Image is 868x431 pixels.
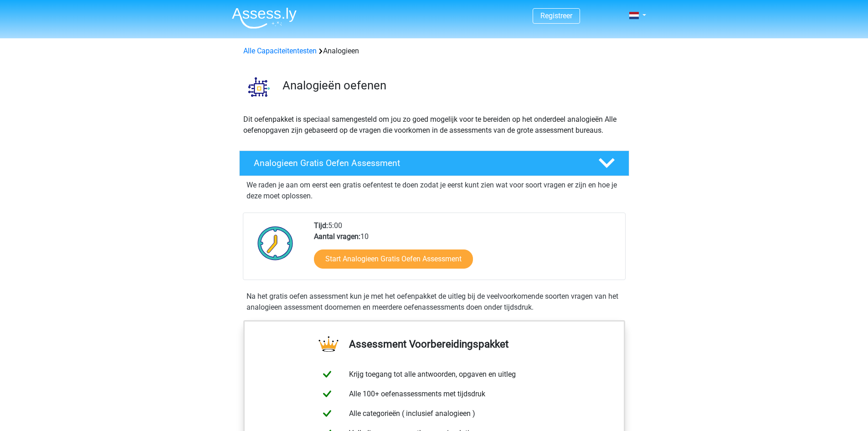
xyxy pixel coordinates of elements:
[236,151,633,176] a: Analogieen Gratis Oefen Assessment
[282,78,622,93] h3: Analogieën oefenen
[307,220,625,280] div: 5:00 10
[247,180,622,202] p: We raden je aan om eerst een gratis oefentest te doen zodat je eerst kunt zien wat voor soort vra...
[314,249,473,269] a: Start Analogieen Gratis Oefen Assessment
[314,221,328,230] b: Tijd:
[243,47,317,55] a: Alle Capaciteitentesten
[232,7,297,29] img: Assessly
[252,220,298,266] img: Klok
[240,68,278,106] img: analogieen
[243,114,625,136] p: Dit oefenpakket is speciaal samengesteld om jou zo goed mogelijk voor te bereiden op het onderdee...
[314,232,360,241] b: Aantal vragen:
[540,11,572,20] a: Registreer
[254,158,584,168] h4: Analogieen Gratis Oefen Assessment
[243,291,626,313] div: Na het gratis oefen assessment kun je met het oefenpakket de uitleg bij de veelvoorkomende soorte...
[240,46,629,57] div: Analogieen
